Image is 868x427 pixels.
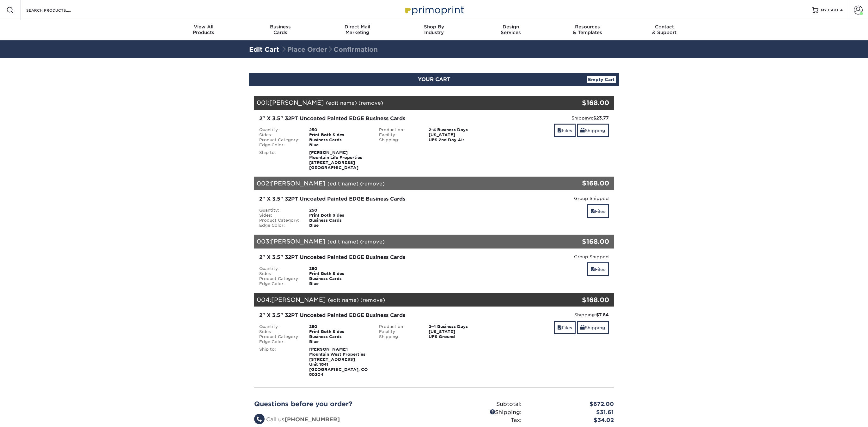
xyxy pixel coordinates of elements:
div: & Support [626,24,703,35]
strong: $7.84 [596,312,609,317]
div: 250 [304,266,374,271]
span: [PERSON_NAME] [271,238,326,245]
span: files [590,267,595,272]
a: (remove) [360,181,385,187]
div: UPS Ground [424,334,494,339]
a: (edit name) [327,239,358,245]
div: Business Cards [304,218,374,223]
div: $168.00 [554,295,609,305]
div: $31.61 [526,408,619,417]
div: Edge Color: [254,223,304,228]
div: 2" X 3.5" 32PT Uncoated Painted EDGE Business Cards [259,195,489,203]
div: Group Shipped [498,195,609,202]
span: files [557,325,562,330]
span: Business [242,24,319,30]
div: Sides: [254,213,304,218]
div: Business Cards [304,276,374,281]
div: 2" X 3.5" 32PT Uncoated Painted EDGE Business Cards [259,115,489,122]
a: Shipping [577,321,609,334]
a: (remove) [360,239,385,245]
a: View AllProducts [165,20,242,40]
a: Shipping [577,124,609,137]
div: Shipping: [434,408,526,417]
a: (edit name) [327,181,358,187]
div: Shipping: [374,334,424,339]
a: DesignServices [472,20,549,40]
span: Design [472,24,549,30]
a: Contact& Support [626,20,703,40]
div: 002: [254,177,554,190]
span: View All [165,24,242,30]
a: (edit name) [328,297,359,303]
div: Products [165,24,242,35]
a: Empty Cart [587,76,616,83]
div: Services [472,24,549,35]
div: 001: [254,96,554,110]
div: Blue [304,143,374,148]
a: Edit Cart [249,46,279,53]
div: Production: [374,127,424,132]
div: $672.00 [526,400,619,408]
a: Resources& Templates [549,20,626,40]
a: (remove) [360,297,385,303]
span: YOUR CART [418,76,450,82]
div: Group Shipped [498,254,609,260]
div: Blue [304,223,374,228]
li: Call us [254,416,429,424]
strong: [PERSON_NAME] Mountain West Properties [STREET_ADDRESS] Unit 1841 [GEOGRAPHIC_DATA], CO 80204 [309,347,368,377]
div: 2" X 3.5" 32PT Uncoated Painted EDGE Business Cards [259,254,489,261]
span: shipping [580,325,585,330]
div: 003: [254,235,554,249]
div: 250 [304,208,374,213]
div: Sides: [254,329,304,334]
a: Shop ByIndustry [396,20,473,40]
div: Sides: [254,271,304,276]
div: Blue [304,339,374,344]
div: 2" X 3.5" 32PT Uncoated Painted EDGE Business Cards [259,312,489,319]
img: Primoprint [402,3,466,17]
div: Ship to: [254,347,304,377]
span: files [557,128,562,133]
span: Contact [626,24,703,30]
a: Direct MailMarketing [319,20,396,40]
span: [PERSON_NAME] [269,99,324,106]
a: Files [587,204,609,218]
div: Tax: [434,416,526,424]
div: Quantity: [254,324,304,329]
a: (remove) [358,100,383,106]
div: $168.00 [554,237,609,246]
div: Edge Color: [254,339,304,344]
div: Sides: [254,132,304,137]
div: [US_STATE] [424,329,494,334]
a: BusinessCards [242,20,319,40]
span: shipping [580,128,585,133]
div: Edge Color: [254,281,304,286]
span: Place Order Confirmation [281,46,378,53]
div: 2-4 Business Days [424,324,494,329]
a: Files [554,124,576,137]
div: $34.02 [526,416,619,424]
div: Subtotal: [434,400,526,408]
div: UPS 2nd Day Air [424,137,494,143]
div: Industry [396,24,473,35]
div: Cards [242,24,319,35]
div: Facility: [374,132,424,137]
div: Product Category: [254,334,304,339]
a: Files [587,262,609,276]
span: Shop By [396,24,473,30]
div: Business Cards [304,334,374,339]
div: Business Cards [304,137,374,143]
strong: [PHONE_NUMBER] [284,416,340,423]
div: Shipping: [374,137,424,143]
div: Quantity: [254,266,304,271]
div: Product Category: [254,137,304,143]
div: 2-4 Business Days [424,127,494,132]
span: [PERSON_NAME] [271,296,326,303]
div: & Templates [549,24,626,35]
span: Resources [549,24,626,30]
div: $168.00 [554,98,609,108]
div: Ship to: [254,150,304,170]
div: 250 [304,127,374,132]
strong: $23.77 [593,115,609,120]
span: [PERSON_NAME] [271,180,326,187]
